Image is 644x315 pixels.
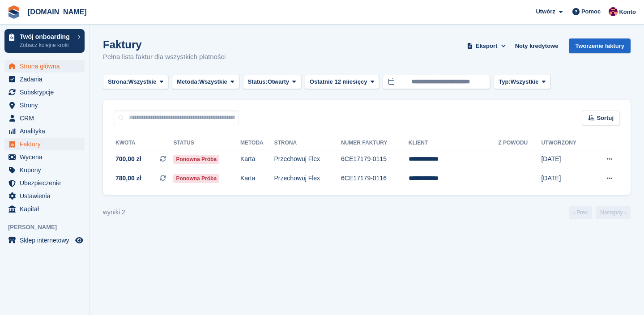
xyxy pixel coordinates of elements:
[609,7,618,16] img: Mateusz Kacwin
[74,235,85,246] a: Podgląd sklepu
[128,77,157,86] span: Wszystkie
[108,77,128,86] span: Strona:
[115,174,141,183] span: 780,00 zł
[20,112,73,124] span: CRM
[511,77,539,86] span: Wszystkie
[20,34,73,40] p: Twój onboarding
[24,4,90,19] a: [DOMAIN_NAME]
[305,75,379,89] button: Ostatnie 12 miesięcy
[268,77,289,86] span: Otwarty
[498,136,541,150] th: Z powodu
[4,234,85,247] a: menu
[476,42,497,51] span: Eksport
[248,77,268,86] span: Status:
[177,77,199,86] span: Metoda:
[499,77,510,86] span: Typ:
[20,86,73,98] span: Subskrypcje
[103,208,125,217] div: wyniki 2
[310,77,367,86] span: Ostatnie 12 miesięcy
[20,190,73,202] span: Ustawienia
[4,151,85,163] a: menu
[103,38,226,51] h1: Faktury
[341,169,409,188] td: 6CE17179-0116
[494,75,550,89] button: Typ: Wszystkie
[20,164,73,176] span: Kupony
[4,125,85,137] a: menu
[341,150,409,169] td: 6CE17179-0115
[512,38,562,53] a: Noty kredytowe
[20,203,73,215] span: Kapitał
[541,136,593,150] th: Utworzony
[536,7,555,16] span: Utwórz
[465,38,508,53] button: Eksport
[409,136,498,150] th: Klient
[172,75,239,89] button: Metoda: Wszystkie
[581,7,601,16] span: Pomoc
[567,206,632,219] nav: Page
[4,29,85,53] a: Twój onboarding Zobacz kolejne kroki
[173,136,240,150] th: Status
[4,112,85,124] a: menu
[619,8,636,17] span: Konto
[20,125,73,137] span: Analityka
[20,99,73,111] span: Strony
[243,75,301,89] button: Status: Otwarty
[20,41,73,49] p: Zobacz kolejne kroki
[20,234,73,247] span: Sklep internetowy
[4,203,85,215] a: menu
[541,150,593,169] td: [DATE]
[20,177,73,189] span: Ubezpieczenie
[7,5,21,19] img: stora-icon-8386f47178a22dfd0bd8f6a31ec36ba5ce8667c1dd55bd0f319d3a0aa187defe.svg
[569,206,592,219] a: Poprzedni
[274,150,341,169] td: Przechowuj Flex
[103,52,226,62] p: Pełna lista faktur dla wszystkich płatności
[8,223,89,232] span: [PERSON_NAME]
[4,177,85,189] a: menu
[20,60,73,72] span: Strona główna
[20,73,73,85] span: Zadania
[4,86,85,98] a: menu
[569,38,631,53] a: Tworzenie faktury
[240,169,274,188] td: Karta
[240,136,274,150] th: Metoda
[20,138,73,150] span: Faktury
[274,169,341,188] td: Przechowuj Flex
[596,206,631,219] a: Następny
[597,114,614,123] span: Sortuj
[240,150,274,169] td: Karta
[4,60,85,72] a: menu
[20,151,73,163] span: Wycena
[103,75,168,89] button: Strona: Wszystkie
[341,136,409,150] th: Numer faktury
[115,154,141,164] span: 700,00 zł
[541,169,593,188] td: [DATE]
[173,174,219,183] span: Ponowna próba
[114,136,173,150] th: Kwota
[4,99,85,111] a: menu
[4,73,85,85] a: menu
[4,164,85,176] a: menu
[274,136,341,150] th: Strona
[4,190,85,202] a: menu
[199,77,227,86] span: Wszystkie
[4,138,85,150] a: menu
[173,155,219,164] span: Ponowna próba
